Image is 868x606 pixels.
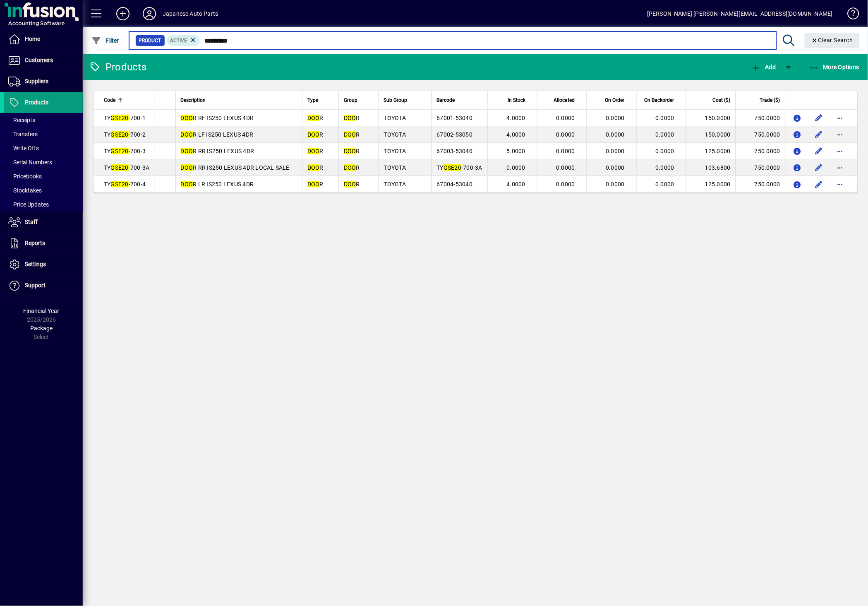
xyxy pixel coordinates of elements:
a: Suppliers [4,71,83,92]
span: Home [25,36,40,42]
span: 0.0000 [606,148,625,154]
span: Reports [25,240,45,246]
button: Edit [812,161,825,174]
span: Price Updates [8,201,49,208]
span: 0.0000 [556,164,575,171]
span: Settings [25,261,46,267]
span: 4.0000 [507,131,526,138]
button: More options [834,128,847,141]
span: R [307,164,324,171]
td: 150.0000 [686,126,736,143]
span: R LF IS250 LEXUS 4DR [181,131,254,138]
em: DOO [181,181,193,188]
td: 750.0000 [736,176,785,192]
a: Write Offs [4,141,83,155]
em: DOO [181,164,193,171]
span: 0.0000 [656,164,675,171]
div: Japanese Auto Parts [163,7,218,20]
span: Cost ($) [713,96,731,105]
span: TOYOTA [384,131,406,138]
span: 0.0000 [606,181,625,188]
span: Group [344,96,357,105]
button: More options [834,178,847,191]
a: Price Updates [4,197,83,212]
span: 67004-53040 [437,181,473,188]
a: Home [4,29,83,50]
a: Reports [4,233,83,254]
em: DOO [307,181,320,188]
em: DOO [307,115,320,121]
button: Add [110,6,136,21]
em: GSE20 [111,181,129,188]
div: In Stock [493,96,533,105]
a: Settings [4,254,83,275]
a: Customers [4,50,83,71]
em: DOO [181,115,193,121]
span: TOYOTA [384,164,406,171]
span: Clear Search [811,37,854,43]
span: 0.0000 [656,181,675,188]
span: R RR IS250 LEXUS 4DR LOCAL SALE [181,164,290,171]
td: 125.0000 [686,176,736,192]
a: Staff [4,212,83,233]
span: TY -700-2 [104,131,146,138]
em: GSE20 [111,115,129,121]
span: Package [30,325,53,332]
mat-chip: Activation Status: Active [167,35,200,46]
div: On Backorder [642,96,682,105]
span: Stocktakes [8,187,42,194]
span: 67002-53050 [437,131,473,138]
span: 0.0000 [656,131,675,138]
button: Clear [805,33,860,48]
em: DOO [344,131,356,138]
span: Staff [25,219,38,225]
span: 0.0000 [556,181,575,188]
a: Support [4,275,83,296]
div: Allocated [542,96,583,105]
span: Trade ($) [760,96,780,105]
span: 0.0000 [656,115,675,121]
span: 0.0000 [556,148,575,154]
em: DOO [344,148,356,154]
em: GSE20 [111,164,129,171]
span: On Order [605,96,625,105]
span: R LR IS250 LEXUS 4DR [181,181,254,188]
span: TOYOTA [384,115,406,121]
span: R [307,115,324,121]
span: In Stock [508,96,525,105]
div: Barcode [437,96,483,105]
em: DOO [307,164,320,171]
button: Edit [812,128,825,141]
span: 67001-53040 [437,115,473,121]
span: 0.0000 [606,115,625,121]
a: Transfers [4,127,83,141]
em: DOO [307,131,320,138]
td: 125.0000 [686,143,736,159]
em: DOO [344,115,356,121]
div: Description [181,96,297,105]
span: Receipts [8,117,35,123]
button: Profile [136,6,163,21]
span: Products [25,99,48,106]
td: 150.0000 [686,110,736,126]
div: On Order [592,96,632,105]
div: Type [307,96,333,105]
span: TY -700-3 [104,148,146,154]
span: 0.0000 [556,131,575,138]
div: [PERSON_NAME] [PERSON_NAME][EMAIL_ADDRESS][DOMAIN_NAME] [647,7,833,20]
a: Serial Numbers [4,155,83,169]
span: 5.0000 [507,148,526,154]
span: Pricebooks [8,173,42,180]
em: DOO [181,131,193,138]
span: 0.0000 [507,164,526,171]
span: Serial Numbers [8,159,52,166]
span: Write Offs [8,145,39,151]
button: More Options [807,60,862,75]
td: 750.0000 [736,126,785,143]
span: Filter [91,37,119,44]
button: Edit [812,144,825,158]
span: R [307,131,324,138]
span: R [344,164,360,171]
span: More Options [809,64,860,70]
span: 4.0000 [507,115,526,121]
